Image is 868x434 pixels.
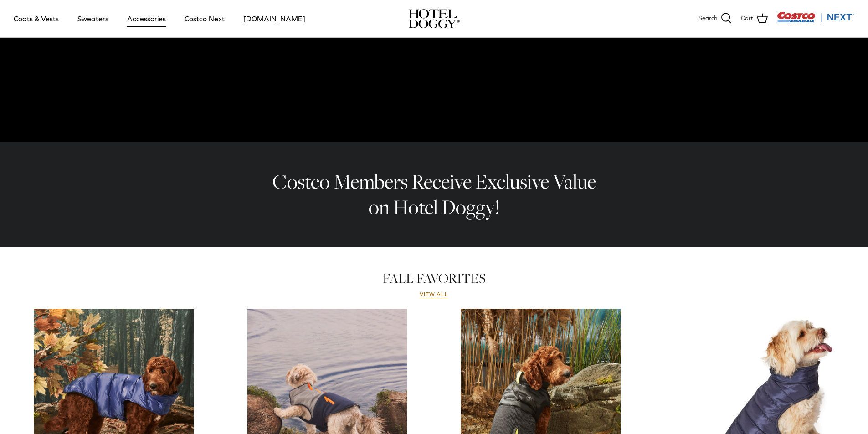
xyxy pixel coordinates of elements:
a: Sweaters [69,3,117,34]
a: [DOMAIN_NAME] [235,3,313,34]
a: FALL FAVORITES [383,269,486,287]
span: Cart [741,14,753,23]
img: hoteldoggycom [409,9,460,28]
a: Cart [741,13,768,25]
span: Search [699,14,717,23]
a: Search [699,13,732,25]
a: hoteldoggy.com hoteldoggycom [409,9,460,28]
h2: Costco Members Receive Exclusive Value on Hotel Doggy! [266,169,603,220]
a: Coats & Vests [5,3,67,34]
img: Costco Next [777,11,854,23]
a: Accessories [119,3,174,34]
a: Costco Next [176,3,233,34]
a: Visit Costco Next [777,17,854,24]
a: View all [420,291,449,298]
